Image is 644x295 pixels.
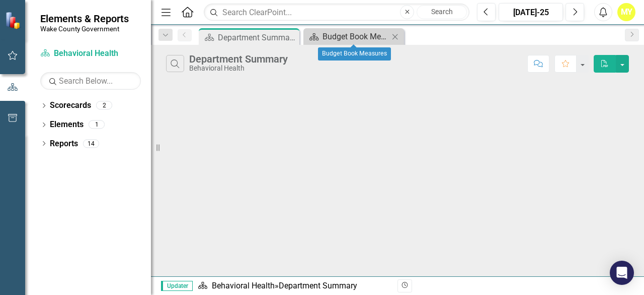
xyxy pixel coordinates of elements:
[50,119,84,131] a: Elements
[96,101,112,110] div: 2
[89,121,105,129] div: 1
[610,261,634,285] div: Open Intercom Messenger
[279,281,357,290] div: Department Summary
[323,30,389,43] div: Budget Book Measures
[617,3,635,21] button: MY
[218,31,297,44] div: Department Summary
[502,7,559,19] div: [DATE]-25
[40,72,141,90] input: Search Below...
[40,48,141,60] a: Behavioral Health
[306,30,389,43] a: Budget Book Measures
[83,139,99,148] div: 14
[431,8,453,16] span: Search
[40,13,129,25] span: Elements & Reports
[198,280,390,292] div: »
[50,138,78,150] a: Reports
[499,3,563,21] button: [DATE]-25
[212,281,275,290] a: Behavioral Health
[50,100,91,111] a: Scorecards
[5,11,23,29] img: ClearPoint Strategy
[189,65,288,72] div: Behavioral Health
[189,53,288,65] div: Department Summary
[417,5,467,19] button: Search
[40,25,129,33] small: Wake County Government
[204,4,469,21] input: Search ClearPoint...
[161,281,193,291] span: Updater
[318,47,391,61] div: Budget Book Measures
